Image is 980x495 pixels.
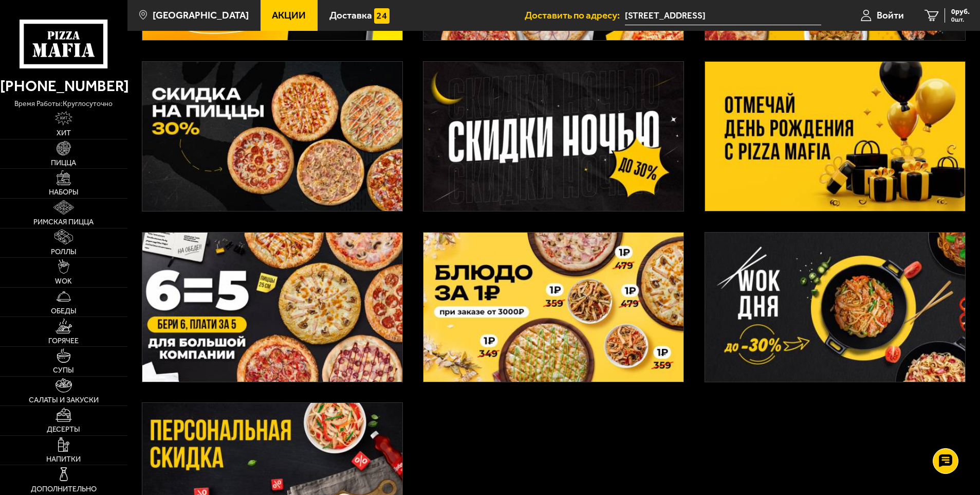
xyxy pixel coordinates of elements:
[33,219,94,226] span: Римская пицца
[57,130,71,137] span: Хит
[51,308,77,315] span: Обеды
[272,10,306,20] span: Акции
[53,367,74,374] span: Супы
[55,278,72,285] span: WOK
[329,10,372,20] span: Доставка
[153,10,249,20] span: [GEOGRAPHIC_DATA]
[625,6,821,25] span: Россия, Санкт-Петербург, набережная реки Мойки, 15
[877,10,904,20] span: Войти
[49,189,79,196] span: Наборы
[625,6,821,25] input: Ваш адрес доставки
[51,249,77,256] span: Роллы
[47,426,80,433] span: Десерты
[29,397,99,404] span: Салаты и закуски
[31,486,97,493] span: Дополнительно
[525,10,625,20] span: Доставить по адресу:
[951,8,970,15] span: 0 руб.
[51,160,76,167] span: Пицца
[951,16,970,23] span: 0 шт.
[374,8,390,24] img: 15daf4d41897b9f0e9f617042186c801.svg
[48,338,79,345] span: Горячее
[46,456,81,463] span: Напитки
